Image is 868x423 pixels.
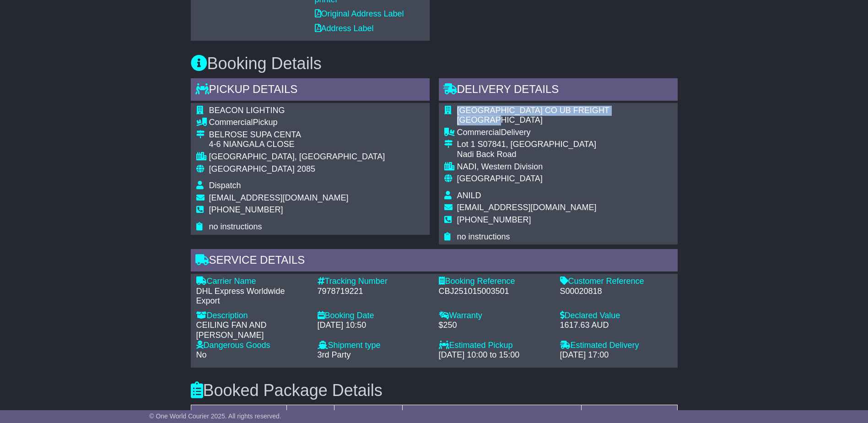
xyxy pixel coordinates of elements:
span: no instructions [457,232,510,241]
div: $250 [439,320,551,331]
div: [GEOGRAPHIC_DATA], [GEOGRAPHIC_DATA] [209,152,385,162]
div: S00020818 [560,287,672,297]
span: [GEOGRAPHIC_DATA] [457,174,543,183]
span: [GEOGRAPHIC_DATA] [209,164,295,174]
div: DHL Express Worldwide Export [196,287,308,306]
div: Estimated Delivery [560,341,672,351]
div: Warranty [439,311,551,321]
span: [EMAIL_ADDRESS][DOMAIN_NAME] [457,203,597,212]
a: Original Address Label [315,9,404,18]
span: © One World Courier 2025. All rights reserved. [149,412,281,420]
div: [DATE] 10:00 to 15:00 [439,350,551,360]
div: Customer Reference [560,277,672,287]
h3: Booked Package Details [191,381,678,400]
div: CBJ251015003501 [439,287,551,297]
div: 4-6 NIANGALA CLOSE [209,140,385,150]
div: Service Details [191,249,678,274]
div: Pickup [209,118,385,128]
div: [DATE] 17:00 [560,350,672,360]
span: [EMAIL_ADDRESS][DOMAIN_NAME] [209,193,349,202]
div: Delivery Details [439,78,678,103]
div: NADI, Western Division [457,162,672,172]
div: Description [196,311,308,321]
span: [PHONE_NUMBER] [457,215,531,224]
div: Tracking Number [318,277,430,287]
span: [PHONE_NUMBER] [209,205,283,214]
div: Delivery [457,128,672,138]
div: Carrier Name [196,277,308,287]
span: 3rd Party [318,350,351,359]
div: Declared Value [560,311,672,321]
div: Estimated Pickup [439,341,551,351]
div: Nadi Back Road [457,150,672,160]
span: [GEOGRAPHIC_DATA] CO UB FREIGHT [GEOGRAPHIC_DATA] [457,106,609,125]
span: BEACON LIGHTING [209,106,285,115]
h3: Booking Details [191,54,678,73]
span: Dispatch [209,181,241,190]
span: Commercial [457,128,501,137]
span: no instructions [209,222,262,231]
div: Lot 1 S07841, [GEOGRAPHIC_DATA] [457,140,672,150]
span: Commercial [209,118,253,127]
span: No [196,350,207,359]
span: 2085 [297,164,315,174]
div: Booking Reference [439,277,551,287]
div: 7978719221 [318,287,430,297]
span: ANILD [457,191,481,200]
div: 1617.63 AUD [560,320,672,331]
div: CEILING FAN AND [PERSON_NAME] [196,320,308,340]
div: Shipment type [318,341,430,351]
div: Dangerous Goods [196,341,308,351]
div: Pickup Details [191,78,430,103]
div: [DATE] 10:50 [318,320,430,331]
a: Address Label [315,24,374,33]
div: BELROSE SUPA CENTA [209,130,385,140]
div: Booking Date [318,311,430,321]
